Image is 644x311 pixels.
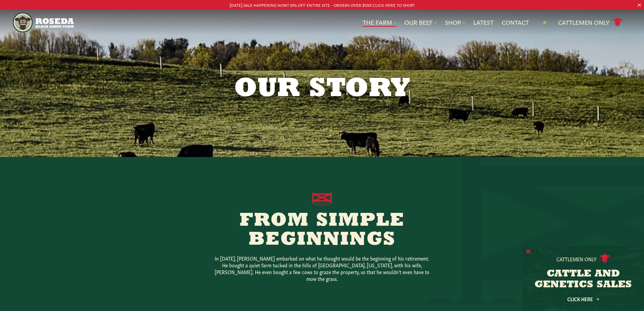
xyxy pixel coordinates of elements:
img: https://roseda.com/wp-content/uploads/2021/05/roseda-25-header.png [13,13,73,32]
a: The Farm [363,18,396,27]
h1: Our Story [149,76,495,103]
a: Our Beef [404,18,437,27]
a: Cattlemen Only [558,17,623,28]
a: Click Here [553,297,614,301]
h2: From Simple Beginnings [192,212,452,249]
p: In [DATE], [PERSON_NAME] embarked on what he thought would be the beginning of his retirement. He... [214,255,430,282]
button: X [526,248,531,256]
nav: Main Navigation [13,10,631,35]
a: Contact [502,18,529,27]
p: [DATE] SALE HAPPENING NOW! 10% OFF ENTIRE SITE - ORDERS OVER $100! CLICK HERE TO SHOP! [32,1,612,8]
a: Latest [473,18,494,27]
img: cattle-icon.svg [599,254,610,263]
h3: CATTLE AND GENETICS SALES [531,269,636,290]
a: Shop [445,18,465,27]
p: Cattlemen Only [556,256,597,262]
